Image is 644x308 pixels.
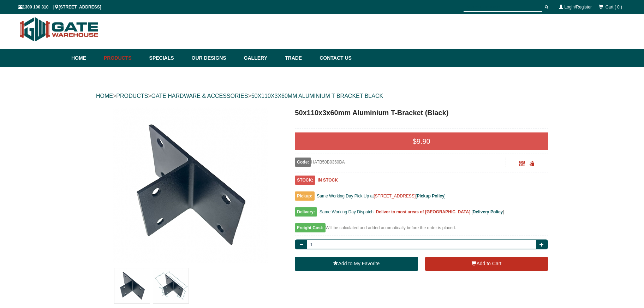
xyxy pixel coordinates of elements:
span: Delivery: [295,207,317,217]
span: STOCK: [295,176,315,185]
img: 50x110x3x60mm Aluminium T-Bracket (Black) [153,268,189,303]
span: Code: [295,158,311,167]
b: IN STOCK [318,178,338,183]
div: [ ] [295,208,548,220]
a: Gallery [240,49,281,67]
span: Same Working Day Dispatch. [320,209,375,214]
div: Will be calculated and added automatically before the order is placed. [295,224,548,236]
a: Contact Us [316,49,352,67]
span: 1300 100 310 | [STREET_ADDRESS] [18,5,101,10]
div: > > > [96,85,548,107]
a: [STREET_ADDRESS] [374,194,416,199]
span: Freight Cost: [295,223,326,232]
a: PRODUCTS [116,93,148,99]
div: HATB50B0360BA [295,158,506,167]
b: Deliver to most areas of [GEOGRAPHIC_DATA]. [376,209,472,214]
h1: 50x110x3x60mm Aluminium T-Bracket (Black) [295,107,548,118]
a: Specials [146,49,188,67]
img: Gate Warehouse [18,13,101,46]
a: 50x110x3x60mm Aluminium T-Bracket (Black) - - Gate Warehouse [97,107,284,263]
a: GATE HARDWARE & ACCESSORIES [151,93,248,99]
span: 9.90 [417,137,430,145]
a: Our Designs [188,49,240,67]
a: Products [100,49,146,67]
a: Delivery Policy [473,209,503,214]
a: Add to My Favorite [295,257,418,271]
span: Same Working Day Pick Up at [ ] [317,194,446,199]
a: Pickup Policy [417,194,445,199]
a: HOME [96,93,113,99]
button: Add to Cart [425,257,548,271]
a: Home [71,49,100,67]
iframe: LiveChat chat widget [503,119,644,283]
a: Login/Register [565,5,592,10]
a: Trade [281,49,316,67]
input: SEARCH PRODUCTS [464,3,542,12]
span: Pickup: [295,191,314,201]
a: 50X110X3X60MM ALUMINIUM T BRACKET BLACK [251,93,383,99]
div: $ [295,132,548,150]
img: 50x110x3x60mm Aluminium T-Bracket (Black) [114,268,150,303]
img: 50x110x3x60mm Aluminium T-Bracket (Black) - - Gate Warehouse [113,107,268,263]
span: Cart ( 0 ) [606,5,622,10]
